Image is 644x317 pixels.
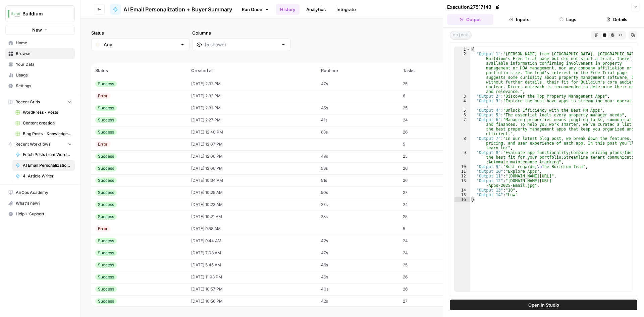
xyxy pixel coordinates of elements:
[23,109,72,115] span: WordPress - Posts
[95,190,117,196] div: Success
[399,295,463,307] td: 27
[95,81,117,87] div: Success
[237,4,273,15] a: Run Once
[12,118,75,128] a: Content creation
[399,90,463,102] td: 6
[95,105,117,111] div: Success
[399,63,463,78] th: Tasks
[187,187,317,199] td: [DATE] 10:25 AM
[317,235,399,247] td: 42s
[317,102,399,114] td: 45s
[399,211,463,223] td: 25
[91,63,187,78] th: Status
[317,259,399,271] td: 46s
[332,4,360,15] a: Integrate
[5,139,75,149] button: Recent Workflows
[95,129,117,135] div: Success
[12,149,75,160] a: Fetch Posts from WordPress
[95,117,117,123] div: Success
[399,126,463,138] td: 26
[317,174,399,187] td: 51s
[187,247,317,259] td: [DATE] 7:08 AM
[399,235,463,247] td: 24
[95,214,117,220] div: Success
[104,41,177,48] input: Any
[454,117,470,136] div: 7
[545,14,591,25] button: Logs
[15,141,50,147] span: Recent Workflows
[95,274,117,280] div: Success
[5,198,75,209] button: What's new?
[317,199,399,211] td: 37s
[447,14,493,25] button: Output
[399,271,463,283] td: 26
[187,63,317,78] th: Created at
[399,174,463,187] td: 26
[594,14,640,25] button: Details
[110,4,232,15] a: AI Email Personalization + Buyer Summary
[16,190,72,196] span: AirOps Academy
[12,128,75,139] a: Blog Posts - Knowledge Base.csv
[454,188,470,193] div: 14
[95,141,110,147] div: Error
[187,271,317,283] td: [DATE] 11:03 PM
[454,113,470,117] div: 6
[399,114,463,126] td: 24
[187,235,317,247] td: [DATE] 9:44 AM
[5,97,75,107] button: Recent Grids
[8,8,20,20] img: Buildium Logo
[399,247,463,259] td: 24
[447,4,501,10] div: Execution 27517143
[187,150,317,162] td: [DATE] 12:06 PM
[454,197,470,202] div: 16
[95,226,110,232] div: Error
[317,150,399,162] td: 49s
[399,78,463,90] td: 25
[5,59,75,70] a: Your Data
[95,202,117,208] div: Success
[187,283,317,295] td: [DATE] 10:57 PM
[187,114,317,126] td: [DATE] 2:27 PM
[454,164,470,169] div: 10
[187,199,317,211] td: [DATE] 10:23 AM
[276,4,300,15] a: History
[95,262,117,268] div: Success
[317,247,399,259] td: 47s
[187,138,317,150] td: [DATE] 12:07 PM
[95,93,110,99] div: Error
[450,31,472,40] span: object
[399,199,463,211] td: 24
[399,138,463,150] td: 5
[187,211,317,223] td: [DATE] 10:21 AM
[399,150,463,162] td: 25
[496,14,542,25] button: Inputs
[205,41,278,48] input: (5 shown)
[16,211,72,217] span: Help + Support
[95,298,117,304] div: Success
[16,61,72,67] span: Your Data
[12,107,75,118] a: WordPress - Posts
[16,72,72,78] span: Usage
[317,78,399,90] td: 47s
[95,153,117,159] div: Success
[317,283,399,295] td: 40s
[399,187,463,199] td: 27
[466,47,470,52] span: Toggle code folding, rows 1 through 16
[399,259,463,271] td: 25
[15,99,40,105] span: Recent Grids
[5,25,75,35] button: New
[16,40,72,46] span: Home
[399,283,463,295] td: 26
[23,162,72,168] span: AI Email Personalization + Buyer Summary
[22,10,63,17] span: Buildium
[5,81,75,91] a: Settings
[454,94,470,99] div: 3
[454,47,470,52] div: 1
[123,5,232,13] span: AI Email Personalization + Buyer Summary
[95,238,117,244] div: Success
[317,126,399,138] td: 63s
[454,150,470,164] div: 9
[317,114,399,126] td: 41s
[187,126,317,138] td: [DATE] 12:40 PM
[454,52,470,94] div: 2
